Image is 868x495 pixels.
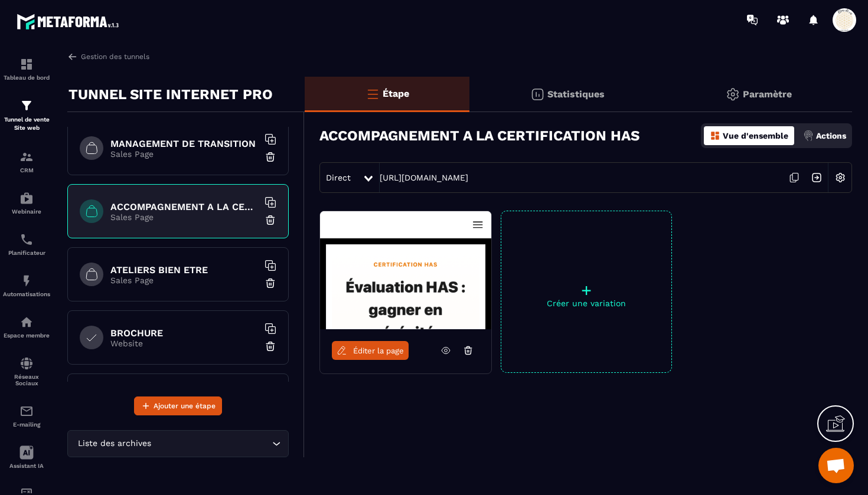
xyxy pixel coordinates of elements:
[19,356,34,371] img: social-network
[110,276,258,285] p: Sales Page
[19,191,34,205] img: automations
[19,274,34,288] img: automations
[154,400,216,412] span: Ajouter une étape
[110,339,258,348] p: Website
[803,130,814,141] img: actions.d6e523a2.png
[67,51,78,62] img: arrow
[816,131,846,140] p: Actions
[3,90,50,141] a: formationformationTunnel de vente Site web
[19,99,34,113] img: formation
[110,212,258,222] p: Sales Page
[265,340,276,352] img: trash
[265,151,276,163] img: trash
[154,437,269,450] input: Search for option
[805,166,828,189] img: arrow-next.bcc2205e.svg
[67,51,149,62] a: Gestion des tunnels
[68,83,273,106] p: TUNNEL SITE INTERNET PRO
[3,373,50,386] p: Réseaux Sociaux
[3,182,50,224] a: automationsautomationsWebinaire
[19,232,34,247] img: scheduler
[75,437,154,450] span: Liste des archives
[17,11,123,32] img: logo
[3,332,50,339] p: Espace membre
[353,346,404,355] span: Éditer la page
[110,264,258,276] h6: ATELIERS BIEN ETRE
[319,127,639,144] h3: ACCOMPAGNEMENT A LA CERTIFICATION HAS
[3,141,50,182] a: formationformationCRM
[818,448,854,483] div: Ouvrir le chat
[110,138,258,149] h6: MANAGEMENT DE TRANSITION
[3,265,50,306] a: automationsautomationsAutomatisations
[501,282,671,299] p: +
[3,421,50,428] p: E-mailing
[726,87,740,101] img: setting-gr.5f69749f.svg
[3,224,50,265] a: schedulerschedulerPlanificateur
[332,341,409,360] a: Éditer la page
[3,74,50,81] p: Tableau de bord
[19,315,34,329] img: automations
[3,291,50,297] p: Automatisations
[3,306,50,348] a: automationsautomationsEspace membre
[501,299,671,308] p: Créer une variation
[3,250,50,256] p: Planificateur
[19,150,34,164] img: formation
[3,437,50,478] a: Assistant IA
[530,87,544,101] img: stats.20deebd0.svg
[110,201,258,212] h6: ACCOMPAGNEMENT A LA CERTIFICATION HAS
[366,87,380,101] img: bars-o.4a397970.svg
[320,211,491,329] img: image
[380,173,468,182] a: [URL][DOMAIN_NAME]
[383,88,409,99] p: Étape
[110,327,258,339] h6: BROCHURE
[743,88,792,100] p: Paramètre
[3,167,50,173] p: CRM
[3,116,50,132] p: Tunnel de vente Site web
[265,214,276,226] img: trash
[3,48,50,90] a: formationformationTableau de bord
[19,57,34,71] img: formation
[19,404,34,418] img: email
[265,277,276,289] img: trash
[326,173,351,182] span: Direct
[3,348,50,395] a: social-networksocial-networkRéseaux Sociaux
[829,166,851,189] img: setting-w.858f3a88.svg
[547,88,605,100] p: Statistiques
[3,463,50,469] p: Assistant IA
[3,395,50,437] a: emailemailE-mailing
[3,208,50,215] p: Webinaire
[723,131,788,140] p: Vue d'ensemble
[134,396,222,415] button: Ajouter une étape
[110,149,258,159] p: Sales Page
[710,130,720,141] img: dashboard-orange.40269519.svg
[67,430,289,457] div: Search for option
